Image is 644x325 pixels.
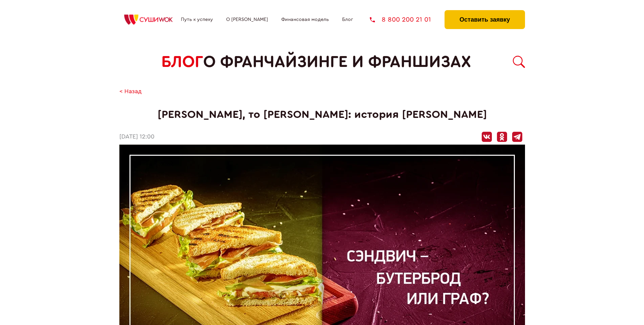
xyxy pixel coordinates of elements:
[281,17,329,22] a: Финансовая модель
[119,133,154,141] time: [DATE] 12:00
[382,16,431,23] span: 8 800 200 21 01
[181,17,213,22] a: Путь к успеху
[119,108,525,121] h1: [PERSON_NAME], то [PERSON_NAME]: история [PERSON_NAME]
[161,53,203,71] span: БЛОГ
[342,17,353,22] a: Блог
[226,17,268,22] a: О [PERSON_NAME]
[370,16,431,23] a: 8 800 200 21 01
[119,88,142,95] a: < Назад
[445,10,525,29] button: Оставить заявку
[203,53,471,71] span: о франчайзинге и франшизах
